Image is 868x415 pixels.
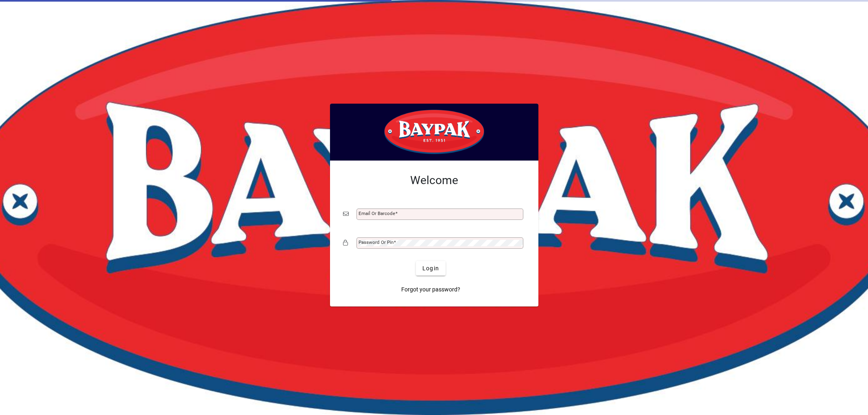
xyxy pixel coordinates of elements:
h2: Welcome [343,174,525,187]
a: Forgot your password? [398,282,464,297]
span: Forgot your password? [401,285,460,294]
span: Login [422,264,439,273]
button: Login [416,261,446,276]
mat-label: Email or Barcode [359,211,395,216]
mat-label: Password or Pin [359,239,394,245]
